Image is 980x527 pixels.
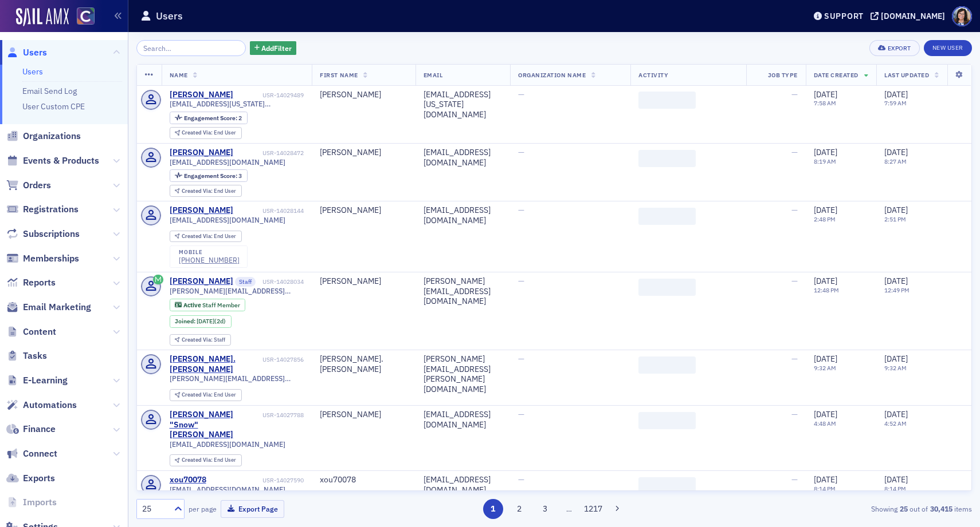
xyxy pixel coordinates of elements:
a: Organizations [6,130,81,142]
div: [PERSON_NAME].[PERSON_NAME] [320,354,407,374]
a: [PERSON_NAME] [170,90,233,100]
span: Content [23,326,56,338]
a: [PERSON_NAME] [170,205,233,216]
strong: 25 [897,504,910,514]
span: [PERSON_NAME][EMAIL_ADDRESS][DOMAIN_NAME] [170,287,304,295]
span: … [561,504,577,514]
button: Export Page [221,500,284,518]
div: xou70078 [170,475,206,485]
a: [PERSON_NAME].[PERSON_NAME] [170,354,261,374]
a: New User [924,40,972,56]
div: Created Via: End User [170,389,242,401]
a: [PERSON_NAME] "Snow" [PERSON_NAME] [170,410,261,440]
div: USR-14027788 [262,411,304,419]
span: [DATE] [884,409,908,419]
div: (2d) [197,318,226,325]
span: ‌ [638,92,696,109]
a: Connect [6,447,57,460]
div: End User [182,392,236,398]
div: [PERSON_NAME] [320,410,407,420]
a: [PERSON_NAME] [170,148,233,158]
div: [PERSON_NAME][EMAIL_ADDRESS][DOMAIN_NAME] [424,276,502,307]
div: USR-14028472 [235,149,304,157]
span: ‌ [638,208,696,225]
button: 3 [535,499,555,519]
strong: 30,415 [928,504,954,514]
a: Users [22,66,43,77]
span: — [791,409,798,419]
a: Tasks [6,350,47,362]
time: 2:48 PM [814,215,836,223]
a: SailAMX [16,8,69,26]
span: Created Via : [182,391,214,398]
span: — [518,474,524,485]
button: 1 [483,499,503,519]
span: [DATE] [814,89,837,100]
a: User Custom CPE [22,101,85,112]
div: End User [182,188,236,195]
span: Exports [23,472,55,485]
div: Created Via: End User [170,454,242,466]
time: 8:27 AM [884,157,907,165]
div: 3 [184,173,242,179]
time: 8:19 AM [814,157,836,165]
span: Connect [23,447,57,460]
div: [PERSON_NAME] [320,276,407,287]
div: Showing out of items [701,504,972,514]
div: USR-14028034 [258,278,304,286]
span: [EMAIL_ADDRESS][DOMAIN_NAME] [170,485,285,494]
time: 2:51 PM [884,215,906,223]
span: [DATE] [814,276,837,286]
a: Registrations [6,203,79,216]
div: Support [824,11,864,21]
span: Organizations [23,130,81,142]
span: [DATE] [884,474,908,485]
span: ‌ [638,279,696,296]
span: Job Type [768,71,798,79]
div: [EMAIL_ADDRESS][DOMAIN_NAME] [424,205,502,225]
span: Date Created [814,71,859,79]
span: [DATE] [814,409,837,419]
span: Email [424,71,443,79]
div: [PERSON_NAME] [320,205,407,216]
button: [DOMAIN_NAME] [871,12,949,20]
span: Created Via : [182,232,214,240]
span: [DATE] [884,276,908,286]
label: per page [189,504,217,514]
a: [PERSON_NAME] [170,276,233,287]
span: [EMAIL_ADDRESS][DOMAIN_NAME] [170,440,285,449]
div: 2 [184,115,242,121]
span: [DATE] [814,474,837,485]
span: [DATE] [814,205,837,215]
div: Created Via: Staff [170,334,231,346]
span: Created Via : [182,129,214,136]
span: Staff [235,277,256,287]
span: Memberships [23,252,79,265]
a: Finance [6,423,56,435]
time: 9:32 AM [884,364,907,372]
span: Tasks [23,350,47,362]
a: [PHONE_NUMBER] [179,256,240,264]
button: 1217 [583,499,603,519]
img: SailAMX [77,7,95,25]
span: Imports [23,496,57,509]
span: — [791,276,798,286]
span: ‌ [638,150,696,167]
button: 2 [509,499,529,519]
a: Subscriptions [6,228,80,240]
time: 7:59 AM [884,99,907,107]
div: mobile [179,249,240,256]
a: Orders [6,179,51,192]
span: — [791,147,798,157]
span: [DATE] [814,354,837,364]
a: Events & Products [6,154,99,167]
span: — [791,474,798,485]
div: Active: Active: Staff Member [170,299,246,311]
a: Active Staff Member [175,301,240,308]
span: — [518,276,524,286]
